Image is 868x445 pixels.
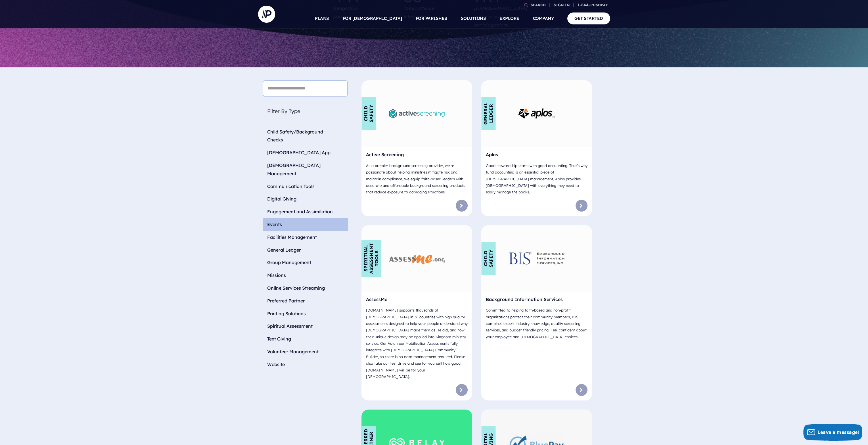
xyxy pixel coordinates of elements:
a: GET STARTED [567,12,610,24]
li: Communication Tools [263,180,348,193]
img: Background Information Services - Logo [509,252,564,265]
h6: Aplos [486,151,587,160]
a: PLANS [315,9,329,28]
li: Website [263,358,348,371]
li: Child Safety/Background Checks [263,126,348,147]
a: FOR [DEMOGRAPHIC_DATA] [343,9,402,28]
h6: Background Information Services [486,296,587,305]
li: Volunteer Management [263,345,348,358]
p: Committed to helping faith-based and non-profit organizations protect their community members, BI... [486,305,587,342]
a: SOLUTIONS [461,9,486,28]
li: Online Services Streaming [263,282,348,294]
img: Active Screening - Logo [389,109,444,118]
li: Preferred Partner [263,294,348,307]
h6: AssessMe [366,296,468,305]
li: Facilities Management [263,231,348,244]
div: General Ledger [481,97,495,130]
span: Leave a message! [817,429,859,435]
img: Aplos - Logo [518,108,555,119]
li: [DEMOGRAPHIC_DATA] Management [263,159,348,180]
div: Child Safety [481,242,495,275]
li: Printing Solutions [263,307,348,320]
p: As a premier background screening provider, we're passionate about helping ministries mitigate ri... [366,160,468,198]
div: Spiritual Assessment Tools [361,240,381,277]
li: Digital Giving [263,193,348,205]
li: Text Giving [263,333,348,345]
h6: Active Screening [366,151,468,160]
a: EXPLORE [499,9,519,28]
img: AssessMe - Logo [389,252,444,264]
a: FOR PARISHES [416,9,447,28]
li: Spiritual Assessment [263,320,348,333]
div: Child Safety [361,97,376,130]
a: COMPANY [533,9,554,28]
h5: Filter By Type [263,102,348,125]
button: Leave a message! [803,424,862,441]
li: Engagement and Assimilation [263,205,348,218]
li: Group Management [263,256,348,269]
li: General Ledger [263,244,348,256]
p: [DOMAIN_NAME] supports thousands of [DEMOGRAPHIC_DATA] in 36 countries with high quality assessme... [366,305,468,382]
li: Events [263,218,348,231]
li: Missions [263,269,348,282]
li: [DEMOGRAPHIC_DATA] App [263,146,348,159]
p: Good stewardship starts with good accounting. That's why fund accounting is an essential piece of... [486,160,587,198]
